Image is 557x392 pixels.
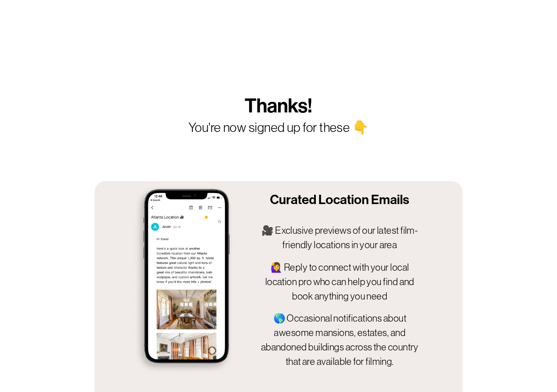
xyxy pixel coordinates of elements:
h1: Thanks! [176,94,380,118]
p: 🙋‍♀️ Reply to connect with your local location pro who can help you find and book anything you need [258,260,422,303]
h2: Curated Location Emails [258,192,422,208]
p: 🎥 Exclusive previews of our latest film-friendly locations in your area [258,223,422,252]
p: You're now signed up for these 👇 [156,118,401,137]
p: 🌎 Occasional notifications about awesome mansions, estates, and abandoned buildings across the co... [258,311,422,369]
